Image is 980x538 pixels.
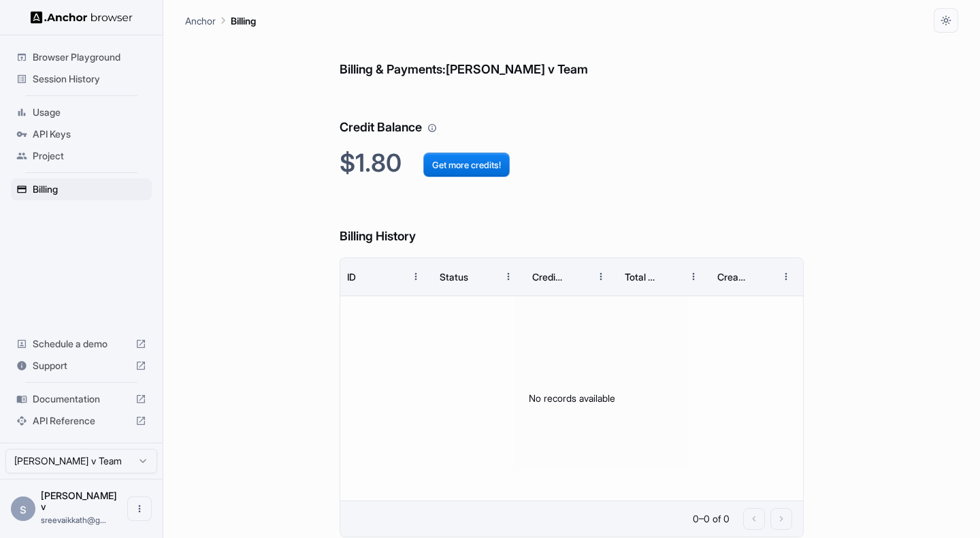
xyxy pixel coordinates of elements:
[749,264,774,289] button: Sort
[11,46,152,68] div: Browser Playground
[340,33,804,80] h6: Billing & Payments: [PERSON_NAME] v Team
[11,333,152,355] div: Schedule a demo
[33,149,146,163] span: Project
[340,148,804,178] h2: $1.80
[340,200,804,247] h6: Billing History
[693,512,730,526] p: 0–0 of 0
[33,359,130,373] span: Support
[657,264,681,289] button: Sort
[681,264,706,289] button: Menu
[231,14,256,28] p: Billing
[625,271,655,283] div: Total Cost
[11,68,152,90] div: Session History
[33,414,130,428] span: API Reference
[340,296,803,501] div: No records available
[564,264,589,289] button: Sort
[11,178,152,200] div: Billing
[347,271,356,283] div: ID
[185,14,216,28] p: Anchor
[11,388,152,410] div: Documentation
[340,91,804,138] h6: Credit Balance
[33,127,146,141] span: API Keys
[31,11,133,24] img: Anchor Logo
[41,515,106,525] span: sreevaikkath@gmail.com
[774,264,798,289] button: Menu
[33,183,146,196] span: Billing
[11,145,152,167] div: Project
[423,153,510,177] button: Get more credits!
[404,264,428,289] button: Menu
[379,264,404,289] button: Sort
[41,490,117,512] span: sreeraj v
[33,106,146,119] span: Usage
[185,13,256,28] nav: breadcrumb
[440,271,468,283] div: Status
[11,101,152,123] div: Usage
[532,271,563,283] div: Credits
[33,72,146,86] span: Session History
[427,123,437,133] svg: Your credit balance will be consumed as you use the API. Visit the usage page to view a breakdown...
[717,271,748,283] div: Created
[33,392,130,406] span: Documentation
[496,264,521,289] button: Menu
[11,496,35,521] div: s
[127,496,152,521] button: Open menu
[33,50,146,64] span: Browser Playground
[11,355,152,377] div: Support
[33,337,130,351] span: Schedule a demo
[589,264,613,289] button: Menu
[11,123,152,145] div: API Keys
[472,264,496,289] button: Sort
[11,410,152,432] div: API Reference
